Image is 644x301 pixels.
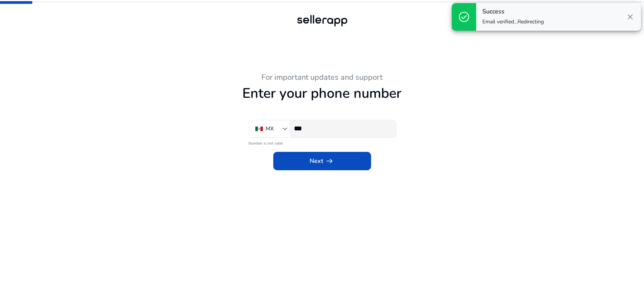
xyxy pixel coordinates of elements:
h4: Success [482,8,544,15]
button: Nextarrow_right_alt [273,152,371,170]
mat-error: Number is not valid [249,138,396,146]
div: MX [266,125,274,133]
h1: Enter your phone number [112,85,532,102]
p: Email verified...Redirecting [482,18,544,26]
span: close [626,12,635,21]
span: check_circle [458,11,470,23]
h3: For important updates and support [112,73,532,82]
span: Next [310,156,334,166]
span: arrow_right_alt [325,156,334,166]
